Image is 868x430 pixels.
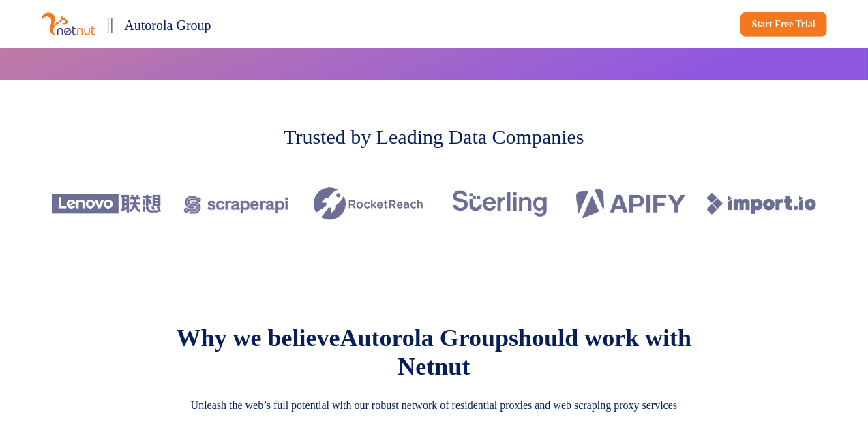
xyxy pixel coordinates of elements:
span: Autorola Group [124,18,211,33]
span: Autorola Group [340,324,509,352]
p: || [106,11,113,37]
a: Start Free Trial [740,12,827,37]
p: Why we believe should work with Netnut [162,324,707,381]
p: Trusted by Leading Data Companies [284,121,584,152]
p: Unleash the web’s full potential with our robust network of residential proxies and web scraping ... [148,397,721,414]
